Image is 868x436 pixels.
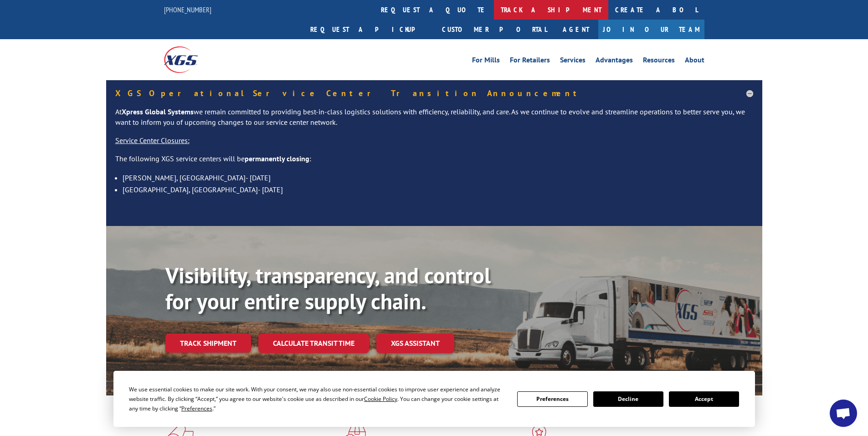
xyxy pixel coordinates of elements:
div: We use essential cookies to make our site work. With your consent, we may also use non-essential ... [129,385,506,413]
strong: Xpress Global Systems [122,107,194,116]
a: Advantages [596,56,633,67]
a: Join Our Team [598,20,704,39]
a: XGS ASSISTANT [376,333,454,353]
a: Request a pickup [303,20,435,39]
a: Resources [643,56,675,67]
button: Accept [669,391,739,407]
h5: XGS Operational Service Center Transition Announcement [115,89,753,97]
button: Decline [593,391,663,407]
a: Customer Portal [435,20,554,39]
u: Service Center Closures: [115,136,190,145]
button: Preferences [517,391,587,407]
p: At we remain committed to providing best-in-class logistics solutions with efficiency, reliabilit... [115,107,753,136]
a: Track shipment [165,333,251,353]
a: For Mills [472,56,500,67]
li: [GEOGRAPHIC_DATA], [GEOGRAPHIC_DATA]- [DATE] [123,184,753,195]
div: Cookie Consent Prompt [113,371,755,427]
a: Calculate transit time [258,333,369,353]
a: [PHONE_NUMBER] [164,5,211,14]
b: Visibility, transparency, and control for your entire supply chain. [165,261,491,316]
a: Agent [554,20,598,39]
li: [PERSON_NAME], [GEOGRAPHIC_DATA]- [DATE] [123,172,753,184]
a: Open chat [830,400,857,427]
strong: permanently closing [245,154,309,163]
a: About [685,56,704,67]
span: Preferences [181,405,212,412]
span: Cookie Policy [364,395,397,403]
p: The following XGS service centers will be : [115,154,753,172]
a: For Retailers [510,56,550,67]
a: Services [560,56,586,67]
